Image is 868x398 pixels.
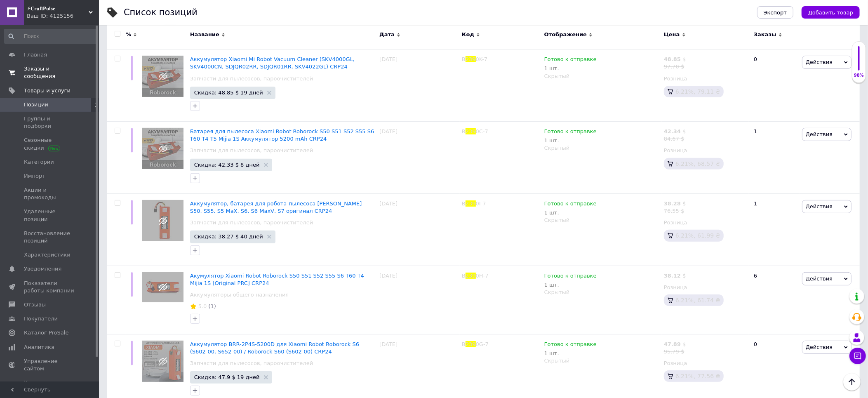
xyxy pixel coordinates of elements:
a: Запчасти для пылесосов, пароочистителей [190,75,313,82]
span: 6.21%, 79.11 ₴ [675,88,720,95]
span: B [462,341,466,347]
div: 1 [749,122,800,194]
div: Список позиций [124,8,198,17]
div: Розница [664,284,747,291]
span: Действия [806,344,833,350]
div: [DATE] [377,49,460,122]
div: 1 шт. [544,350,597,356]
span: Действия [806,203,833,210]
div: $ [664,272,686,280]
div: 98% [852,73,866,78]
img: Аккумулятор Xiaomi Mi Robot Vacuum Cleaner (SKV4000GL, SKV4000CN, SDJQR02RR, SDJQR01RR, SKV4022GL... [142,56,183,97]
button: Добавить товар [802,6,860,19]
span: Готово к отправке [544,200,597,209]
a: Акумулятор Xiaomi Robot Roborock S50 S51 S52 S55 S6 T60 T4 Mijia 1S [Original PRC] CRP24 [190,273,364,286]
span: 239 [466,128,476,134]
span: 239 [466,341,476,347]
span: Действия [806,131,833,137]
span: 6.21%, 77.56 ₴ [675,373,720,379]
span: Действия [806,276,833,282]
div: 76.55 $ [664,207,686,215]
div: Скрытый [544,217,660,224]
span: Готово к отправке [544,341,597,350]
div: 0 [749,49,800,122]
span: Характеристики [24,251,71,259]
span: Управление сайтом [24,358,76,372]
a: Аккумулятор, батарея для робота-пылесоса [PERSON_NAME] S50, S55, S5 MaX, S6, S6 MaxV, S7 оригинал... [190,200,362,214]
span: 0H-7 [476,273,489,279]
span: Готово к отправке [544,56,597,65]
a: Запчасти для пылесосов, пароочистителей [190,360,313,367]
span: Скидка: 48.85 $ 19 дней [194,90,263,95]
div: Скрытый [544,357,660,365]
span: B [462,273,466,279]
span: Показатели работы компании [24,280,76,294]
span: Импорт [24,172,45,180]
span: Позиции [24,101,48,108]
input: Поиск [4,29,97,44]
span: Скидка: 38.27 $ 40 дней [194,234,263,239]
span: Аккумулятор BRR-2P4S-5200D для Xiaomi Robot Roborock S6 (S602-00, S652-00) / Roborock S60 (S602-0... [190,341,359,355]
img: Акумулятор Xiaomi Robot Roborock S50 S51 S52 S55 S6 T60 T4 Mijia 1S [Original PRC] CRP24 [142,272,183,302]
span: Товары и услуги [24,87,71,94]
button: Чат с покупателем [849,348,866,364]
div: 84.67 $ [664,135,686,143]
span: Отображение [544,31,587,38]
span: 0K-7 [476,56,487,62]
span: Цена [664,31,680,38]
span: ⚡𝐂𝐫𝐚𝐟𝐭𝐏𝐮𝐥𝐬𝐞 [27,5,89,12]
b: 38.12 [664,273,681,279]
span: 239 [466,56,476,62]
div: [DATE] [377,122,460,194]
span: Отзывы [24,301,46,309]
span: % [126,31,131,38]
div: 1 шт. [544,137,597,144]
span: Группы и подборки [24,115,76,130]
div: 97.70 $ [664,63,686,71]
div: $ [664,200,686,207]
div: Розница [664,360,747,367]
span: Дата [379,31,395,38]
a: Батарея для пылесоса Xiaomi Robot Roborock S50 S51 S52 S55 S6 T60 T4 T5 Mijia 1S Аккумулятор 5200... [190,128,374,142]
span: 6.21%, 61.74 ₴ [675,297,720,304]
div: 95.79 $ [664,348,686,356]
span: 6.21%, 68.57 ₴ [675,160,720,167]
span: Скидка: 47.9 $ 19 дней [194,374,260,380]
span: Покупатели [24,315,58,323]
button: Экспорт [757,6,793,19]
div: Скрытый [544,289,660,296]
div: $ [664,341,686,348]
div: Скрытый [544,73,660,80]
div: Розница [664,147,747,154]
span: Заказы и сообщения [24,65,76,80]
span: Аналитика [24,344,54,351]
span: B [462,128,466,134]
span: Восстановление позиций [24,230,76,245]
b: 47.89 [664,341,681,347]
div: $ [664,56,686,63]
div: Скрытый [544,144,660,152]
img: Аккумулятор BRR-2P4S-5200D для Xiaomi Robot Roborock S6 (S602-00, S652-00) / Roborock S60 (S602-0... [142,341,183,382]
a: Запчасти для пылесосов, пароочистителей [190,147,313,154]
span: (1) [208,303,216,309]
span: Действия [806,59,833,65]
span: Добавить товар [808,9,853,16]
span: Каталог ProSale [24,329,68,337]
img: Батарея для пылесоса Xiaomi Robot Roborock S50 S51 S52 S55 S6 T60 T4 T5 Mijia 1S Аккумулятор 5200... [142,128,183,169]
div: Розница [664,75,747,82]
span: Удаленные позиции [24,208,76,223]
b: 42.34 [664,128,681,134]
div: Ваш ID: 4125156 [27,12,99,20]
span: 0G-7 [476,341,489,347]
span: Кошелек компании [24,379,76,394]
div: 6 [749,266,800,334]
span: Название [190,31,219,38]
span: Заказы [754,31,776,38]
span: 0C-7 [476,128,488,134]
span: 239 [466,200,476,207]
span: Готово к отправке [544,273,597,281]
div: Розница [664,219,747,226]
